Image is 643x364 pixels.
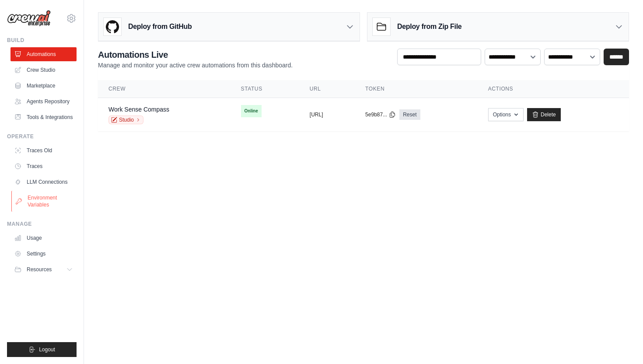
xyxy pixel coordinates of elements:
[39,346,55,353] span: Logout
[231,80,299,98] th: Status
[10,175,77,189] a: LLM Connections
[478,80,629,98] th: Actions
[399,109,420,120] a: Reset
[299,80,355,98] th: URL
[98,49,293,61] h2: Automations Live
[98,80,231,98] th: Crew
[7,37,77,44] div: Build
[10,63,77,77] a: Crew Studio
[397,21,461,32] h3: Deploy from Zip File
[10,262,77,276] button: Resources
[10,143,77,157] a: Traces Old
[128,21,192,32] h3: Deploy from GitHub
[108,106,169,113] a: Work Sense Compass
[527,108,561,121] a: Delete
[7,133,77,140] div: Operate
[7,342,77,357] button: Logout
[7,220,77,227] div: Manage
[355,80,478,98] th: Token
[104,18,121,35] img: GitHub Logo
[10,94,77,108] a: Agents Repository
[10,159,77,173] a: Traces
[241,105,262,117] span: Online
[365,111,396,118] button: 5e9b87...
[98,61,293,70] p: Manage and monitor your active crew automations from this dashboard.
[11,191,77,212] a: Environment Variables
[488,108,524,121] button: Options
[10,231,77,245] a: Usage
[10,247,77,261] a: Settings
[10,79,77,93] a: Marketplace
[7,10,51,27] img: Logo
[10,47,77,61] a: Automations
[27,266,52,273] span: Resources
[10,110,77,124] a: Tools & Integrations
[108,115,143,124] a: Studio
